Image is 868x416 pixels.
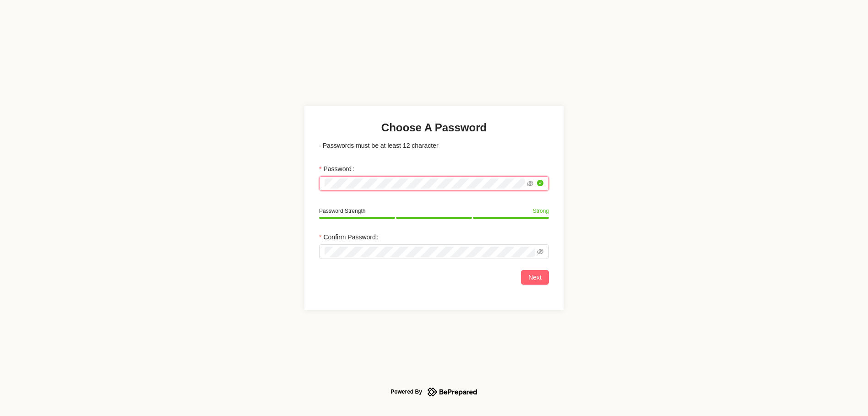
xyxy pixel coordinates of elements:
input: Password [325,178,525,189]
input: Confirm Password [325,247,535,257]
label: Confirm Password [319,230,382,244]
h3: Choose A Password [381,120,487,135]
div: Strong [533,206,549,216]
button: Next [521,270,549,285]
label: Password [319,162,358,176]
span: Next [528,272,542,282]
span: eye-invisible [537,249,543,255]
span: eye-invisible [527,180,533,187]
span: · Passwords must be at least 12 character [319,142,439,149]
div: Password Strength [319,206,365,216]
div: Powered By [391,386,422,397]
